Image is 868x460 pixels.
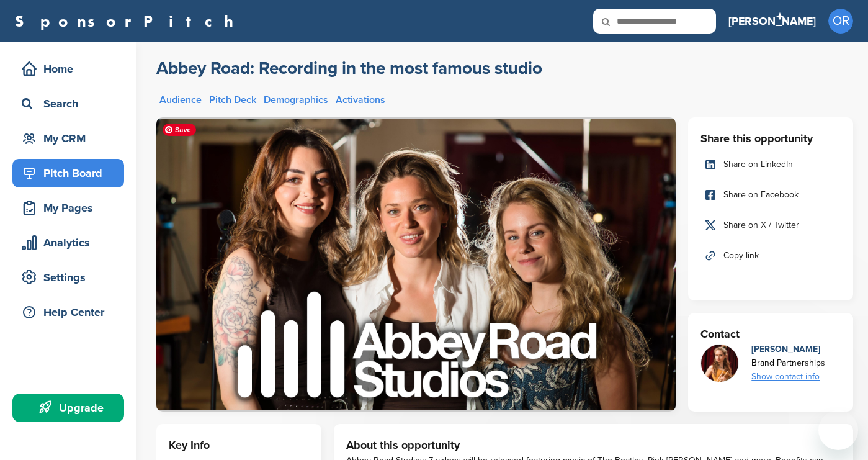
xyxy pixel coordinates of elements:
[12,394,124,422] a: Upgrade
[19,92,124,115] div: Search
[751,343,825,356] div: [PERSON_NAME]
[209,95,256,105] a: Pitch Deck
[19,197,124,219] div: My Pages
[19,301,124,323] div: Help Center
[728,12,816,30] h3: [PERSON_NAME]
[700,243,841,269] a: Copy link
[346,436,841,454] h3: About this opportunity
[12,298,124,327] a: Help Center
[156,117,676,412] img: Sponsorpitch &
[723,219,799,232] span: Share on X / Twitter
[12,89,124,118] a: Search
[19,266,124,289] div: Settings
[700,151,841,178] a: Share on LinkedIn
[723,249,759,263] span: Copy link
[12,55,124,83] a: Home
[169,436,309,454] h3: Key Info
[12,159,124,187] a: Pitch Board
[751,356,825,370] div: Brand Partnerships
[12,228,124,257] a: Analytics
[264,95,328,105] a: Demographics
[701,345,738,382] img: Sina drums profile pic
[723,158,793,171] span: Share on LinkedIn
[700,212,841,238] a: Share on X / Twitter
[700,325,841,343] h3: Contact
[19,127,124,150] div: My CRM
[12,124,124,153] a: My CRM
[19,397,124,419] div: Upgrade
[728,7,816,35] a: [PERSON_NAME]
[751,370,825,384] div: Show contact info
[12,263,124,292] a: Settings
[156,57,542,79] a: Abbey Road: Recording in the most famous studio
[19,162,124,184] div: Pitch Board
[828,9,853,34] span: OR
[700,182,841,208] a: Share on Facebook
[163,124,196,136] span: Save
[19,232,124,254] div: Analytics
[700,130,841,147] h3: Share this opportunity
[818,410,858,450] iframe: Button to launch messaging window
[19,58,124,80] div: Home
[15,13,241,29] a: SponsorPitch
[12,194,124,222] a: My Pages
[723,188,799,202] span: Share on Facebook
[336,95,385,105] a: Activations
[159,95,202,105] a: Audience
